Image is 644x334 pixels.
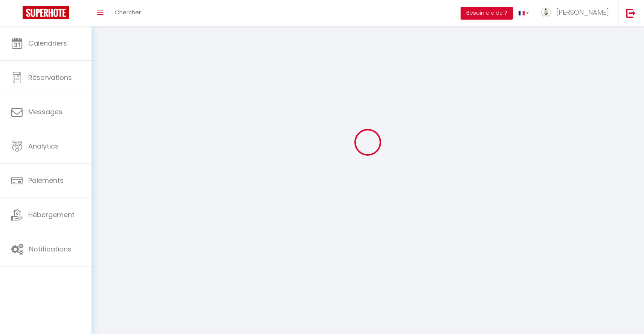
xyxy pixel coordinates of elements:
button: Ouvrir le widget de chat LiveChat [6,3,29,26]
span: Messages [28,107,63,116]
img: logout [626,8,636,18]
img: Super Booking [23,6,69,19]
span: Hébergement [28,210,75,219]
span: [PERSON_NAME] [556,8,609,17]
span: Chercher [115,8,141,16]
span: Paiements [28,176,64,185]
img: ... [540,7,551,18]
span: Notifications [29,244,72,254]
span: Calendriers [28,38,67,48]
button: Besoin d'aide ? [461,7,513,20]
span: Analytics [28,141,59,151]
iframe: Chat [612,300,638,328]
span: Réservations [28,73,72,82]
